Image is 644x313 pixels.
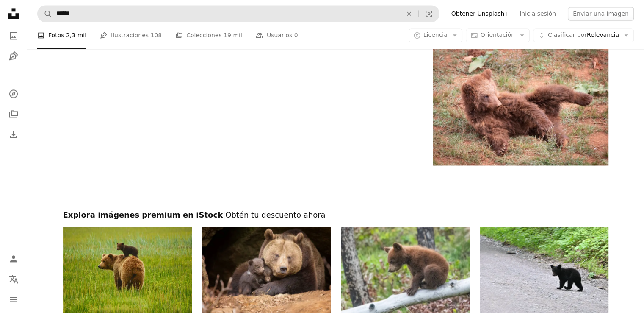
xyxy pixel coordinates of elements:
[63,227,192,313] img: Coastal Brown Bear
[202,227,331,313] img: Brown bear familia
[514,7,561,20] a: Inicia sesión
[568,7,634,20] button: Enviar una imagen
[224,31,242,40] span: 19 mil
[419,6,439,22] button: Búsqueda visual
[5,106,22,123] a: Colecciones
[5,48,22,64] a: Ilustraciones
[294,31,298,40] span: 0
[423,32,448,39] span: Licencia
[480,227,608,313] img: Cachorro de oso en el camino
[341,227,470,313] img: Cachorro de oso (oso negro de color rojo) sentado en un tronco muerto sobre el suelo en Alberta, ...
[433,103,608,111] a: Un oso bebé tirado en el suelo
[100,22,162,49] a: Ilustraciones 108
[63,210,608,220] h2: Explora imágenes premium en iStock
[400,6,418,22] button: Borrar
[5,271,22,288] button: Idioma
[548,32,587,39] span: Clasificar por
[481,32,515,39] span: Orientación
[5,291,22,308] button: Menú
[5,85,22,102] a: Explorar
[409,29,462,42] button: Licencia
[433,49,608,165] img: Un oso bebé tirado en el suelo
[466,29,530,42] button: Orientación
[5,5,22,24] a: Inicio — Unsplash
[5,126,22,143] a: Historial de descargas
[256,22,298,49] a: Usuarios 0
[5,27,22,44] a: Fotos
[5,250,22,267] a: Iniciar sesión / Registrarse
[38,6,52,22] button: Buscar en Unsplash
[446,7,514,20] a: Obtener Unsplash+
[533,29,634,42] button: Clasificar porRelevancia
[175,22,242,49] a: Colecciones 19 mil
[223,210,325,219] span: | Obtén tu descuento ahora
[548,31,619,40] span: Relevancia
[37,5,439,22] form: Encuentra imágenes en todo el sitio
[150,31,162,40] span: 108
